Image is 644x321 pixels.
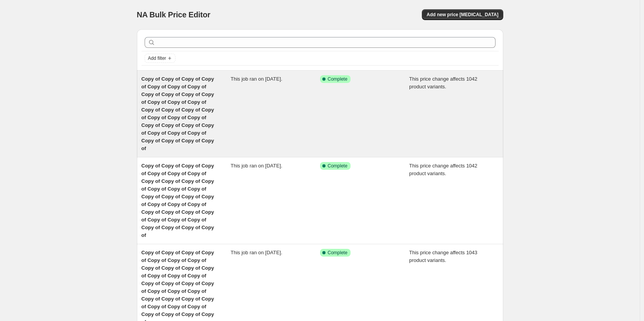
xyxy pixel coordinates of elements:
[231,76,282,82] span: This job ran on [DATE].
[328,76,347,82] span: Complete
[231,163,282,169] span: This job ran on [DATE].
[328,250,347,256] span: Complete
[148,55,166,61] span: Add filter
[231,250,282,255] span: This job ran on [DATE].
[145,54,175,63] button: Add filter
[142,76,214,151] span: Copy of Copy of Copy of Copy of Copy of Copy of Copy of Copy of Copy of Copy of Copy of Copy of C...
[409,250,477,263] span: This price change affects 1043 product variants.
[409,76,477,90] span: This price change affects 1042 product variants.
[427,12,498,18] span: Add new price [MEDICAL_DATA]
[409,163,477,176] span: This price change affects 1042 product variants.
[328,163,347,169] span: Complete
[422,9,503,20] button: Add new price [MEDICAL_DATA]
[137,10,211,19] span: NA Bulk Price Editor
[142,163,214,238] span: Copy of Copy of Copy of Copy of Copy of Copy of Copy of Copy of Copy of Copy of Copy of Copy of C...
